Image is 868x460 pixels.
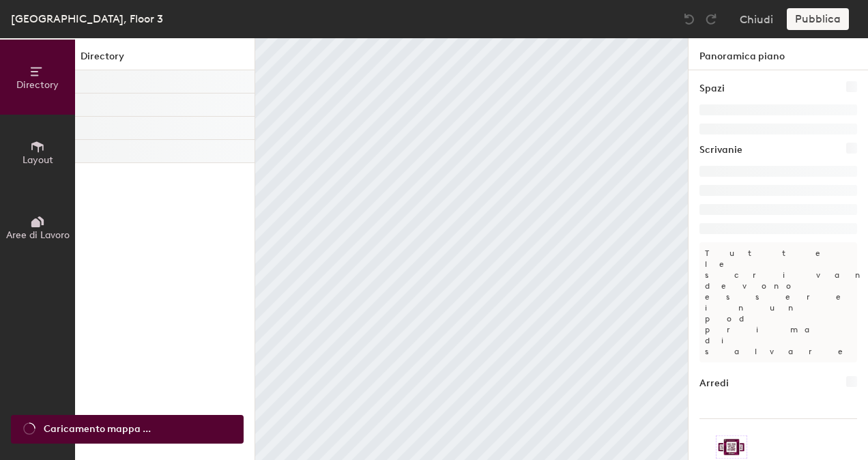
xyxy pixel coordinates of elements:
[699,376,729,391] h1: Arredi
[6,229,70,241] span: Aree di Lavoro
[23,154,53,166] span: Layout
[740,8,773,30] button: Chiudi
[699,242,857,362] p: Tutte le scrivanie devono essere in un pod prima di salvare
[699,81,725,96] h1: Spazi
[11,10,163,27] div: [GEOGRAPHIC_DATA], Floor 3
[704,12,718,26] img: Redo
[75,49,255,70] h1: Directory
[689,38,868,70] h1: Panoramica piano
[716,435,747,459] img: Logo adesivo
[682,12,696,26] img: Undo
[16,79,59,91] span: Directory
[255,38,688,460] canvas: Map
[44,422,151,437] span: Caricamento mappa ...
[699,143,742,158] h1: Scrivanie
